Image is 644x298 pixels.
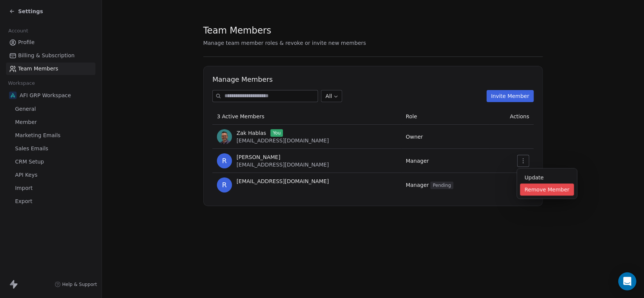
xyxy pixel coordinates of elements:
span: Team Members [18,65,58,73]
span: Role [406,113,417,119]
span: General [15,105,36,113]
h1: Manage Members [212,75,534,84]
span: Member [15,118,37,126]
a: Marketing Emails [6,129,95,142]
span: r [217,177,232,193]
span: Team Members [203,25,272,36]
span: AFI GRP Workspace [20,92,71,99]
div: Open Intercom Messenger [618,272,636,290]
span: Pending [430,182,453,189]
span: Import [15,184,32,192]
span: [EMAIL_ADDRESS][DOMAIN_NAME] [237,138,329,144]
span: Workspace [5,78,38,89]
a: API Keys [6,169,95,181]
button: Invite Member [486,90,533,102]
span: Manager [406,158,429,164]
span: Profile [18,38,35,46]
a: Billing & Subscription [6,49,95,62]
a: Profile [6,36,95,49]
a: Member [6,116,95,128]
span: [PERSON_NAME] [237,153,280,161]
span: 3 Active Members [217,113,264,119]
span: Settings [18,8,43,15]
a: General [6,103,95,115]
a: Import [6,182,95,194]
a: CRM Setup [6,156,95,168]
span: Sales Emails [15,145,48,153]
span: Manager [406,182,453,188]
span: Export [15,197,32,205]
div: Remove Member [520,183,574,196]
a: Team Members [6,63,95,75]
span: API Keys [15,171,37,179]
span: [EMAIL_ADDRESS][DOMAIN_NAME] [237,162,329,168]
img: Zak%20Hablas.png [217,129,232,144]
span: [EMAIL_ADDRESS][DOMAIN_NAME] [237,177,329,185]
span: Manage team member roles & revoke or invite new members [203,40,366,46]
a: Sales Emails [6,142,95,155]
div: Update [520,171,574,183]
span: R [217,153,232,168]
span: Actions [510,113,529,119]
a: Help & Support [55,281,97,287]
span: Marketing Emails [15,131,60,139]
span: You [271,129,283,137]
img: Profile%20Pic.png [9,92,17,99]
span: Help & Support [62,281,97,287]
a: Export [6,195,95,208]
span: Billing & Subscription [18,52,75,60]
span: Account [5,25,31,37]
span: CRM Setup [15,158,44,166]
a: Settings [9,8,43,15]
span: Owner [406,134,423,140]
span: Zak Hablas [237,129,266,137]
